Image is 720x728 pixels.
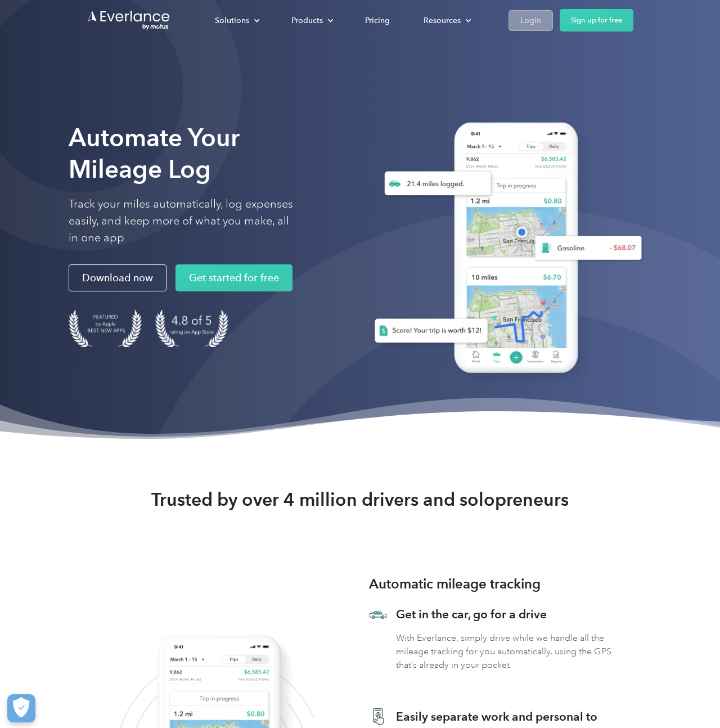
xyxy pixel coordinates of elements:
[354,11,401,30] a: Pricing
[69,196,294,246] p: Track your miles automatically, log expenses easily, and keep more of what you make, all in one app
[291,14,323,28] div: Products
[412,11,480,30] div: Resources
[69,264,166,291] a: Download now
[560,9,633,32] a: Sign up for free
[280,11,343,30] div: Products
[69,309,142,347] img: Badge for Featured by Apple Best New Apps
[508,10,553,31] a: Login
[365,14,390,28] div: Pricing
[7,694,35,722] button: Cookies Settings
[357,111,651,390] img: Everlance, mileage tracker app, expense tracking app
[87,10,171,31] a: Go to homepage
[215,14,249,28] div: Solutions
[369,574,541,594] h3: Automatic mileage tracking
[520,14,541,28] div: Login
[204,11,269,30] div: Solutions
[155,309,228,347] img: 4.9 out of 5 stars on the app store
[396,631,633,672] p: With Everlance, simply drive while we handle all the mileage tracking for you automatically, usin...
[175,264,292,291] a: Get started for free
[151,488,569,511] strong: Trusted by over 4 million drivers and solopreneurs
[424,14,461,28] div: Resources
[396,606,633,622] h3: Get in the car, go for a drive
